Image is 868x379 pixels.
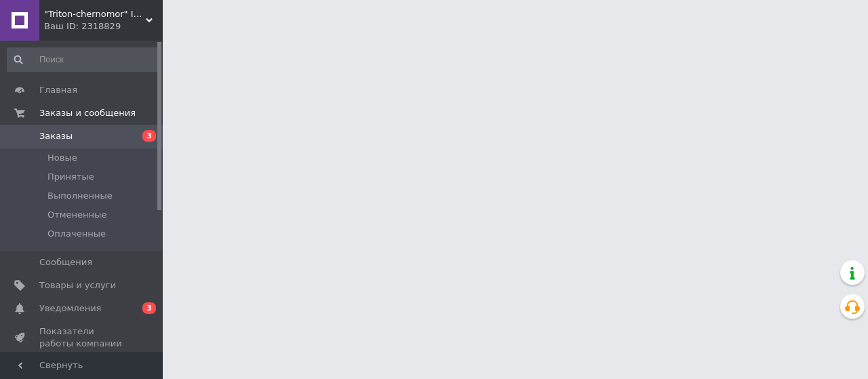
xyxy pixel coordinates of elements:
span: Выполненные [47,190,113,202]
span: Сообщения [39,256,92,268]
span: Уведомления [39,302,101,315]
span: Главная [39,84,77,96]
span: Заказы и сообщения [39,107,136,119]
span: Заказы [39,130,73,142]
span: 3 [142,130,156,142]
span: Принятые [47,171,94,183]
span: Показатели работы компании [39,325,125,350]
input: Поиск [7,47,160,72]
span: Товары и услуги [39,279,116,292]
span: "Triton-chernomor" Інтернет-магазин [44,8,146,20]
span: Оплаченные [47,228,106,240]
span: Новые [47,152,77,164]
span: Отмененные [47,209,106,221]
span: 3 [142,302,156,314]
div: Ваш ID: 2318829 [44,20,163,33]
